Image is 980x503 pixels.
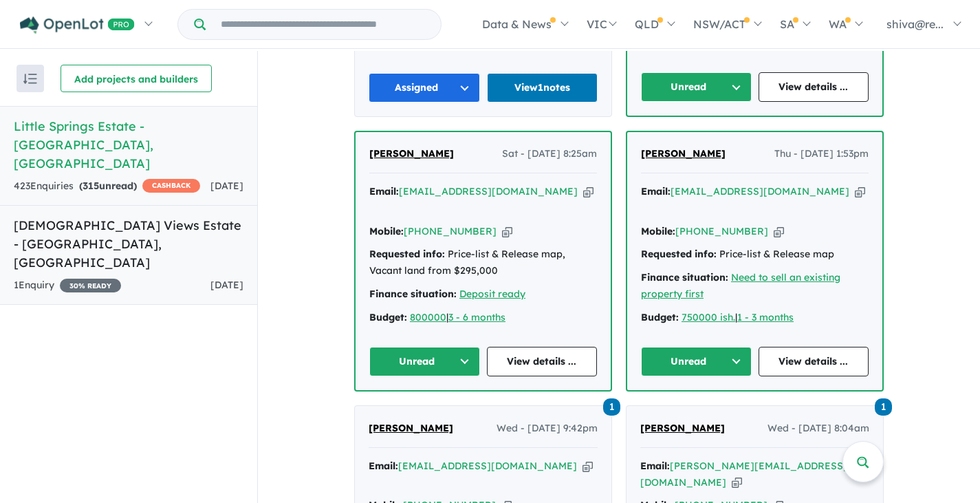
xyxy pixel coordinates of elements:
div: 1 Enquir y [14,277,121,294]
span: Thu - [DATE] 1:53pm [774,146,869,162]
div: Price-list & Release map [641,246,869,263]
a: [PERSON_NAME] [641,146,726,162]
div: Price-list & Release map, Vacant land from $295,000 [369,246,597,279]
h5: [DEMOGRAPHIC_DATA] Views Estate - [GEOGRAPHIC_DATA] , [GEOGRAPHIC_DATA] [14,216,243,272]
a: [PERSON_NAME] [369,420,453,437]
a: View details ... [759,72,869,102]
div: | [641,310,869,326]
span: 1 [875,398,892,416]
button: Copy [732,475,742,490]
button: Add projects and builders [61,65,212,92]
button: Unread [641,72,752,102]
button: Copy [582,459,593,473]
strong: Budget: [641,311,679,323]
strong: Email: [369,185,399,197]
a: [EMAIL_ADDRESS][DOMAIN_NAME] [671,185,849,197]
span: [DATE] [210,180,243,192]
span: [PERSON_NAME] [640,422,725,434]
button: Copy [774,224,784,239]
strong: Mobile: [641,225,675,237]
span: [PERSON_NAME] [641,147,726,160]
div: 423 Enquir ies [14,178,200,195]
a: View1notes [487,73,598,103]
a: Deposit ready [459,288,525,300]
span: Wed - [DATE] 9:42pm [497,420,598,437]
a: [PERSON_NAME][EMAIL_ADDRESS][DOMAIN_NAME] [640,460,847,489]
span: [PERSON_NAME] [369,422,453,434]
button: Copy [855,184,865,199]
strong: Email: [640,460,670,472]
button: Copy [583,184,594,199]
span: 1 [603,398,620,416]
h5: Little Springs Estate - [GEOGRAPHIC_DATA] , [GEOGRAPHIC_DATA] [14,117,243,173]
strong: ( unread) [79,180,137,192]
strong: Mobile: [369,225,404,237]
span: [DATE] [210,279,243,291]
input: Try estate name, suburb, builder or developer [208,10,438,39]
a: 750000 ish. [682,311,735,323]
img: Openlot PRO Logo White [20,17,135,34]
strong: Finance situation: [641,271,728,283]
span: Sat - [DATE] 8:25am [502,146,597,162]
span: 30 % READY [60,279,121,292]
button: Unread [369,347,480,376]
a: [PERSON_NAME] [640,420,725,437]
a: Need to sell an existing property first [641,271,840,300]
a: View details ... [487,347,598,376]
span: 315 [83,180,99,192]
a: [PERSON_NAME] [369,146,454,162]
a: 1 [875,397,892,416]
a: [EMAIL_ADDRESS][DOMAIN_NAME] [398,460,577,472]
strong: Requested info: [369,248,445,260]
a: 3 - 6 months [448,311,505,323]
span: [PERSON_NAME] [369,147,454,160]
img: sort.svg [23,74,37,84]
button: Unread [641,347,752,376]
strong: Requested info: [641,248,717,260]
a: 1 - 3 months [737,311,794,323]
strong: Email: [641,185,671,197]
span: CASHBACK [142,179,200,193]
button: Copy [502,224,512,239]
a: 800000 [410,311,446,323]
a: [PHONE_NUMBER] [675,225,768,237]
strong: Email: [369,460,398,472]
a: View details ... [759,347,869,376]
strong: Budget: [369,311,407,323]
a: [EMAIL_ADDRESS][DOMAIN_NAME] [399,185,578,197]
a: [PHONE_NUMBER] [404,225,497,237]
div: | [369,310,597,326]
span: shiva@re... [886,17,944,31]
button: Assigned [369,73,480,103]
a: 1 [603,397,620,416]
strong: Finance situation: [369,288,457,300]
span: Wed - [DATE] 8:04am [767,420,869,437]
